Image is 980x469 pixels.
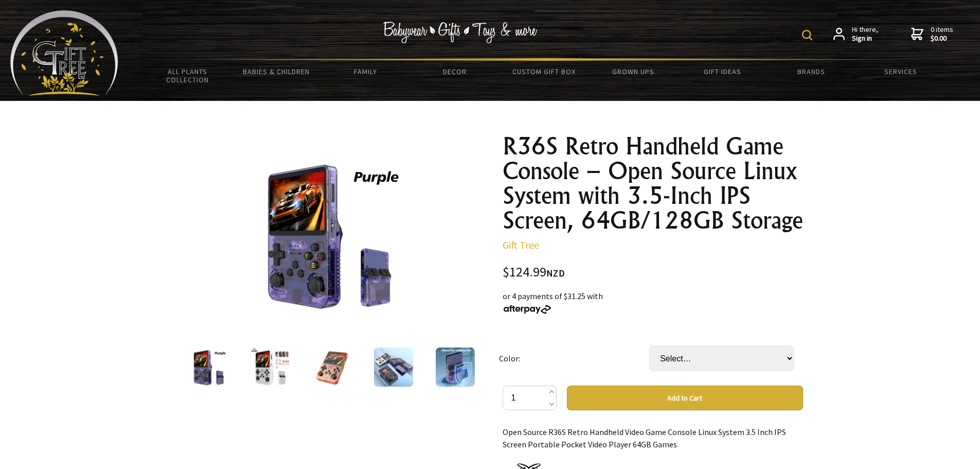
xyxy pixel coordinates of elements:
img: R36S Retro Handheld Game Console – Open Source Linux System with 3.5-Inch IPS Screen, 64GB/128GB ... [251,348,290,387]
img: Babyware - Gifts - Toys and more... [10,10,118,96]
img: product search [802,30,812,40]
a: Family [321,61,410,82]
a: Services [856,61,945,82]
img: Afterpay [503,305,552,314]
a: Hi there,Sign in [833,25,878,43]
a: Custom Gift Box [500,61,589,82]
span: Hi there, [852,25,878,43]
img: R36S Retro Handheld Game Console – Open Source Linux System with 3.5-Inch IPS Screen, 64GB/128GB ... [436,348,475,387]
a: Babies & Children [232,61,321,82]
strong: Sign in [852,34,878,43]
strong: $0.00 [931,34,953,43]
div: $124.99 [503,266,803,280]
div: or 4 payments of $31.25 with [503,290,803,315]
p: Open Source R36S Retro Handheld Video Game Console Linux System 3.5 Inch IPS Screen Portable Pock... [503,426,803,450]
a: Grown Ups [589,61,678,82]
a: All Plants Collection [143,61,232,91]
a: Brands [767,61,856,82]
a: Gift Tree [503,238,539,251]
h1: R36S Retro Handheld Game Console – Open Source Linux System with 3.5-Inch IPS Screen, 64GB/128GB ... [503,134,803,233]
img: Babywear - Gifts - Toys & more [383,22,538,43]
span: 0 items [931,25,953,43]
a: Decor [410,61,499,82]
img: R36S Retro Handheld Game Console – Open Source Linux System with 3.5-Inch IPS Screen, 64GB/128GB ... [247,154,408,315]
a: Gift Ideas [678,61,767,82]
td: Color: [499,331,649,386]
img: R36S Retro Handheld Game Console – Open Source Linux System with 3.5-Inch IPS Screen, 64GB/128GB ... [374,348,413,387]
img: R36S Retro Handheld Game Console – Open Source Linux System with 3.5-Inch IPS Screen, 64GB/128GB ... [312,348,351,387]
img: R36S Retro Handheld Game Console – Open Source Linux System with 3.5-Inch IPS Screen, 64GB/128GB ... [189,348,228,387]
span: NZD [546,267,565,279]
a: 0 items$0.00 [911,25,953,43]
button: Add to Cart [567,386,803,410]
